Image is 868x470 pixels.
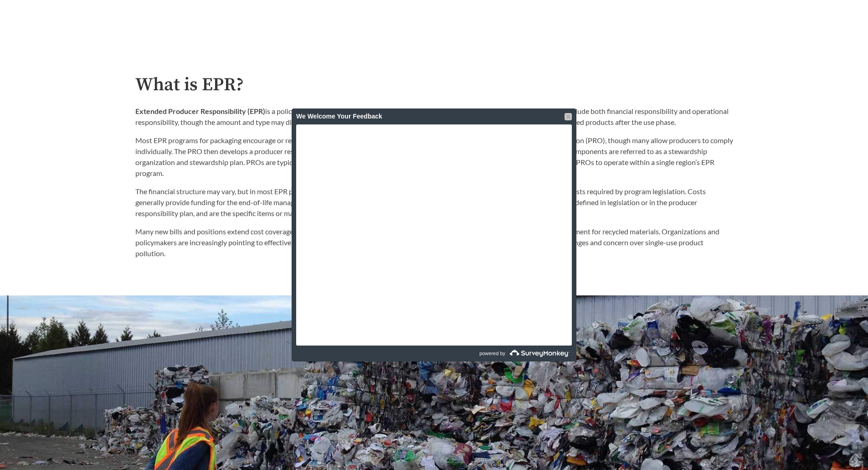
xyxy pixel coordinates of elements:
a: powered by [435,346,572,362]
div: We Welcome Your Feedback [296,108,572,124]
h2: What is EPR? [135,75,733,95]
p: Most EPR programs for packaging encourage or require producers of packaging products to join a co... [135,135,733,179]
p: The financial structure may vary, but in most EPR programs producers pay fees to the PRO. The PRO... [135,186,733,219]
strong: Extended Producer Responsibility (EPR) [135,107,265,115]
p: Many new bills and positions extend cost coverage to include outreach and education, infrastructu... [135,226,733,259]
span: powered by [479,346,505,362]
p: is a policy approach that assigns producers responsibility for the end-of-life of products. This ... [135,106,733,128]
